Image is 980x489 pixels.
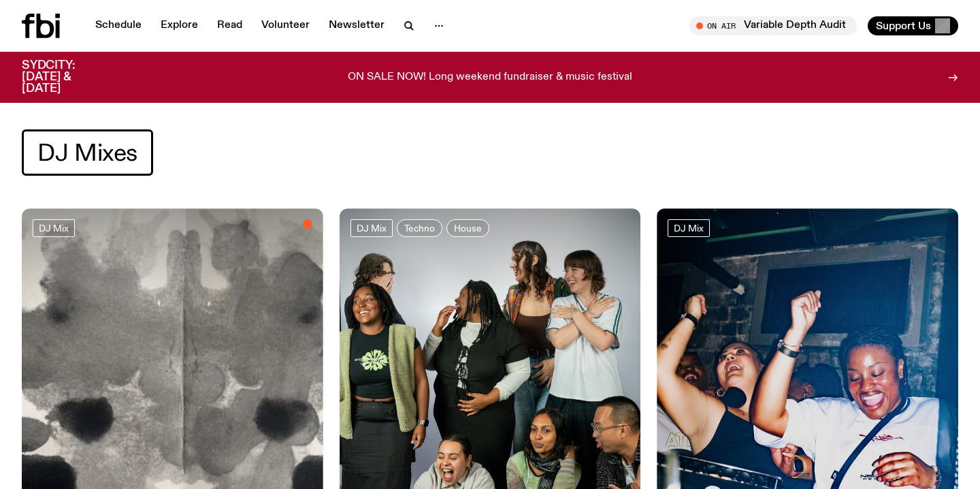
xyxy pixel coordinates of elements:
a: DJ Mix [350,219,393,237]
span: House [454,223,482,233]
span: DJ Mix [39,223,69,233]
h3: SYDCITY: [DATE] & [DATE] [22,60,109,95]
span: DJ Mix [674,223,704,233]
span: DJ Mix [357,223,387,233]
span: Techno [404,223,435,233]
a: Volunteer [253,16,318,35]
a: Newsletter [321,16,393,35]
span: Support Us [876,20,931,32]
a: Explore [152,16,206,35]
span: DJ Mixes [37,140,137,166]
a: DJ Mix [668,219,710,237]
a: Schedule [87,16,150,35]
p: ON SALE NOW! Long weekend fundraiser & music festival [348,72,632,84]
button: Support Us [868,16,958,35]
a: Techno [397,219,442,237]
a: House [446,219,489,237]
button: On AirVariable Depth Audit [689,16,857,35]
a: Read [209,16,250,35]
a: DJ Mix [33,219,75,237]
